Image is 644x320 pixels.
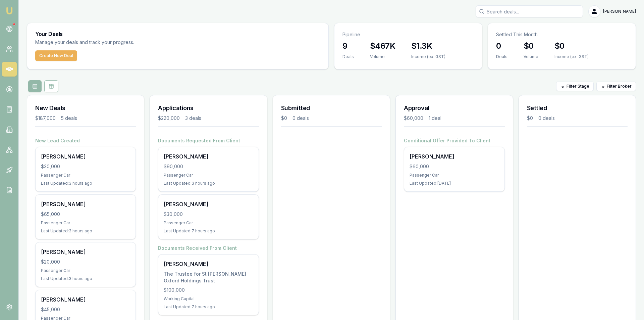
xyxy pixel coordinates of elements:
[164,181,253,186] div: Last Updated: 3 hours ago
[404,115,423,122] div: $60,000
[35,31,320,37] h3: Your Deals
[410,152,499,161] div: [PERSON_NAME]
[524,41,538,51] h3: $0
[164,163,253,170] div: $90,000
[410,181,499,186] div: Last Updated: [DATE]
[158,137,259,144] h4: Documents Requested From Client
[41,268,130,273] div: Passenger Car
[527,115,533,122] div: $0
[164,304,253,310] div: Last Updated: 7 hours ago
[35,39,207,46] p: Manage your deals and track your progress.
[41,163,130,170] div: $30,000
[41,152,130,161] div: [PERSON_NAME]
[281,115,287,122] div: $0
[41,220,130,226] div: Passenger Car
[342,31,474,38] p: Pipeline
[35,103,136,113] h3: New Deals
[496,54,507,59] div: Deals
[41,228,130,234] div: Last Updated: 3 hours ago
[496,31,628,38] p: Settled This Month
[35,137,136,144] h4: New Lead Created
[554,41,589,51] h3: $0
[41,295,130,304] div: [PERSON_NAME]
[41,211,130,218] div: $65,000
[41,173,130,178] div: Passenger Car
[164,200,253,208] div: [PERSON_NAME]
[164,271,253,284] div: The Trustee for St [PERSON_NAME] Oxford Holdings Trust
[41,306,130,313] div: $45,000
[5,7,13,15] img: emu-icon-u.png
[370,54,395,59] div: Volume
[158,115,180,122] div: $220,000
[41,276,130,281] div: Last Updated: 3 hours ago
[567,84,589,89] span: Filter Stage
[158,103,259,113] h3: Applications
[554,54,589,59] div: Income (ex. GST)
[158,245,259,252] h4: Documents Received From Client
[164,260,253,268] div: [PERSON_NAME]
[164,173,253,178] div: Passenger Car
[164,228,253,234] div: Last Updated: 7 hours ago
[476,5,583,17] input: Search deals
[41,181,130,186] div: Last Updated: 3 hours ago
[281,103,382,113] h3: Submitted
[41,200,130,208] div: [PERSON_NAME]
[164,152,253,161] div: [PERSON_NAME]
[524,54,538,59] div: Volume
[596,82,636,91] button: Filter Broker
[603,9,636,14] span: [PERSON_NAME]
[556,82,594,91] button: Filter Stage
[61,115,77,122] div: 5 deals
[41,259,130,265] div: $20,000
[292,115,309,122] div: 0 deals
[164,296,253,302] div: Working Capital
[404,103,504,113] h3: Approval
[370,41,395,51] h3: $467K
[527,103,628,113] h3: Settled
[35,115,56,122] div: $187,000
[607,84,632,89] span: Filter Broker
[404,137,504,144] h4: Conditional Offer Provided To Client
[410,163,499,170] div: $60,000
[342,54,354,59] div: Deals
[411,54,445,59] div: Income (ex. GST)
[164,220,253,226] div: Passenger Car
[342,41,354,51] h3: 9
[410,173,499,178] div: Passenger Car
[411,41,445,51] h3: $1.3K
[429,115,441,122] div: 1 deal
[41,248,130,256] div: [PERSON_NAME]
[538,115,555,122] div: 0 deals
[164,287,253,293] div: $100,000
[164,211,253,218] div: $30,000
[35,50,77,61] button: Create New Deal
[185,115,201,122] div: 3 deals
[496,41,507,51] h3: 0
